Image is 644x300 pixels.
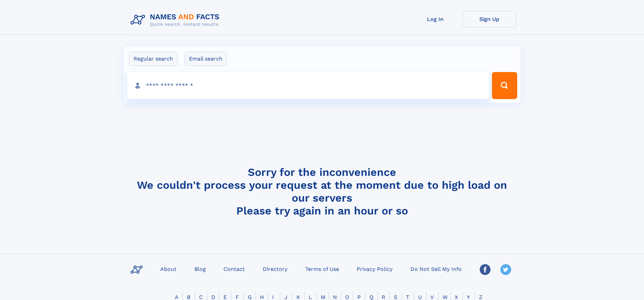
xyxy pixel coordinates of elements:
a: Log In [408,11,462,27]
a: Do Not Sell My Info [408,264,464,274]
img: Facebook [480,264,491,275]
label: Email search [185,52,227,66]
a: About [158,264,179,274]
a: Directory [260,264,290,274]
label: Regular search [129,52,177,66]
a: Contact [221,264,247,274]
img: Twitter [500,264,511,275]
button: Search Button [492,72,517,99]
img: Logo Names and Facts [128,11,225,29]
input: search input [127,72,489,99]
a: Terms of Use [303,264,342,274]
h4: Sorry for the inconvenience We couldn't process your request at the moment due to high load on ou... [128,166,517,217]
a: Sign Up [462,11,517,27]
a: Privacy Policy [354,264,395,274]
a: Blog [192,264,209,274]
